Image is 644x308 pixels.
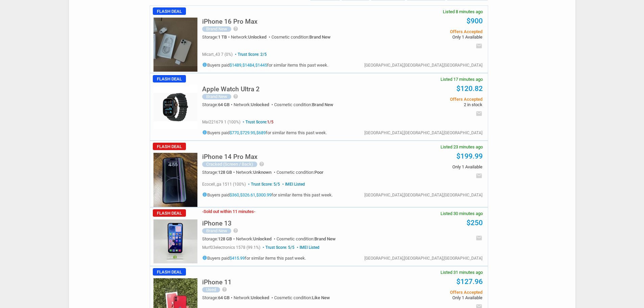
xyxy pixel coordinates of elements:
i: info [202,62,207,67]
span: Offers Accepted [380,29,482,34]
i: info [202,192,207,197]
i: help [233,94,238,99]
div: Brand New [202,228,231,234]
span: 1 TB [218,34,227,40]
div: Brand New [202,26,231,32]
div: Network: [231,35,271,39]
span: Trust Score: 5/5 [247,182,280,187]
span: Flash Deal [153,75,186,82]
div: Brand New [202,94,231,99]
span: - [254,209,255,214]
i: info [202,130,207,135]
i: help [259,161,264,167]
div: Network: [236,237,277,241]
a: $127.96 [456,278,483,286]
span: Unlocked [251,102,269,107]
div: Storage: [202,102,234,107]
i: email [476,43,482,49]
div: Storage: [202,170,236,174]
span: Trust Score: 5/5 [261,245,294,250]
i: email [476,235,482,241]
div: Network: [236,170,277,174]
span: Flash Deal [153,143,186,150]
span: Unlocked [248,34,266,40]
span: Trust Score: [241,120,273,124]
i: help [233,228,238,233]
a: $120.82 [456,85,483,93]
span: Offers Accepted [380,290,482,294]
h3: Sold out within 11 minutes [202,209,255,214]
span: 64 GB [218,295,230,300]
a: iPhone 11 [202,280,232,285]
i: info [202,255,207,260]
div: Storage: [202,295,234,300]
span: 128 GB [218,236,232,241]
a: $250 [467,219,483,227]
span: Unlocked [253,236,271,241]
img: s-l225.jpg [153,85,197,129]
h5: iPhone 16 Pro Max [202,18,258,25]
div: Network: [234,102,274,107]
span: Flash Deal [153,209,186,217]
div: [GEOGRAPHIC_DATA],[GEOGRAPHIC_DATA],[GEOGRAPHIC_DATA] [364,256,482,260]
span: Only 1 Available [380,295,482,300]
h5: iPhone 11 [202,279,232,285]
span: Brand New [312,102,333,107]
h5: iPhone 13 [202,220,232,227]
a: $729.95 [240,130,255,135]
h5: Buyers paid for similar items this past week. [202,255,319,260]
i: email [476,172,482,179]
a: $900 [467,17,483,25]
a: $1484 [242,63,254,68]
div: Cosmetic condition: [274,295,330,300]
div: Cosmetic condition: [274,102,333,107]
div: Used [202,287,220,292]
span: 2 in stock [380,102,482,107]
span: Trust Score: 2/5 [234,52,267,57]
h5: Buyers paid , , for similar items this past week. [202,130,327,135]
img: s-l225.jpg [153,153,197,207]
span: 128 GB [218,170,232,175]
a: iPhone 14 Pro Max [202,155,258,160]
span: Listed 30 minutes ago [440,211,483,216]
a: $1445 [255,63,267,68]
i: help [222,287,227,292]
span: Flash Deal [153,268,186,276]
a: $300.99 [256,192,271,197]
i: help [233,26,238,31]
a: $326.61 [240,192,255,197]
span: Listed 8 minutes ago [443,9,483,14]
div: [GEOGRAPHIC_DATA],[GEOGRAPHIC_DATA],[GEOGRAPHIC_DATA] [364,131,482,135]
h5: Buyers paid , , for similar items this past week. [202,62,328,67]
a: $689 [256,130,266,135]
a: $415.99 [230,256,245,261]
div: Cracked (Screen / Back) [202,162,257,167]
span: Brand New [309,34,331,40]
div: [GEOGRAPHIC_DATA],[GEOGRAPHIC_DATA],[GEOGRAPHIC_DATA] [364,63,482,67]
span: Poor [314,170,324,175]
span: 64 GB [218,102,230,107]
a: $360 [230,192,239,197]
div: Cosmetic condition: [277,237,336,241]
span: micart_43 7 (0%) [202,52,233,57]
a: iPhone 16 Pro Max [202,20,258,25]
div: [GEOGRAPHIC_DATA],[GEOGRAPHIC_DATA],[GEOGRAPHIC_DATA] [364,193,482,197]
div: Storage: [202,237,236,241]
span: Listed 17 minutes ago [440,77,483,81]
span: - [202,209,204,214]
span: Like New [312,295,330,300]
h5: Buyers paid , , for similar items this past week. [202,192,333,197]
span: IMEI Listed [281,182,305,187]
span: Unlocked [251,295,269,300]
h5: Apple Watch Ultra 2 [202,86,260,92]
div: Cosmetic condition: [271,35,331,39]
i: email [476,110,482,117]
span: Brand New [314,236,336,241]
img: s-l225.jpg [153,18,197,72]
div: Network: [234,295,274,300]
a: iPhone 13 [202,221,232,227]
a: Apple Watch Ultra 2 [202,87,260,92]
span: Unknown [253,170,271,175]
a: $770 [230,130,239,135]
span: ecocell_ga 1511 (100%) [202,182,246,187]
